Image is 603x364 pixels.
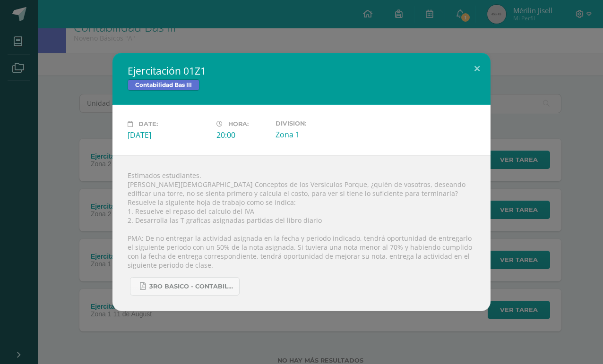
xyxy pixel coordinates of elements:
span: Date: [138,120,158,127]
span: Contabilidad Bas III [128,79,199,91]
h2: Ejercitación 01Z1 [128,64,475,77]
div: [DATE] [128,130,209,140]
span: Hora: [228,120,249,127]
div: Zona 1 [276,129,357,140]
span: 3ro basico - Contabilidad.pdf [149,283,234,290]
a: 3ro basico - Contabilidad.pdf [130,277,240,296]
div: Estimados estudiantes. [PERSON_NAME][DEMOGRAPHIC_DATA] Conceptos de los Versículos Porque, ¿quién... [112,155,491,311]
label: Division: [276,120,357,127]
div: 20:00 [216,130,268,140]
button: Close (Esc) [464,53,491,85]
